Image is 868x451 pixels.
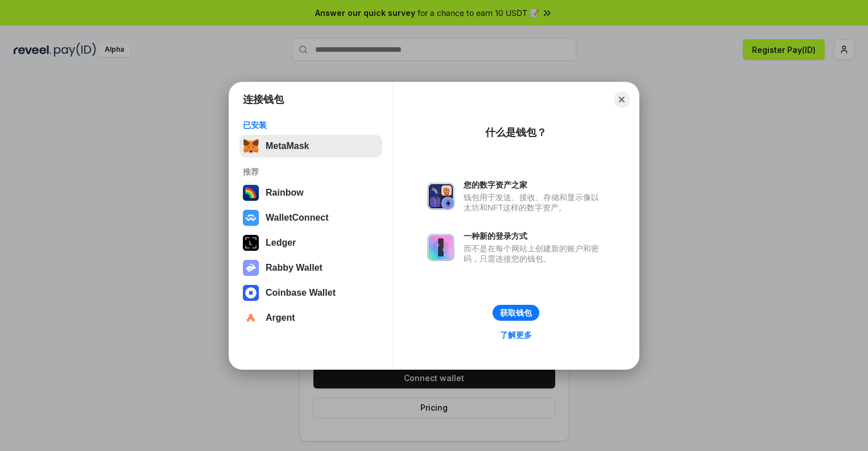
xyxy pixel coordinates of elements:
img: svg+xml,%3Csvg%20xmlns%3D%22http%3A%2F%2Fwww.w3.org%2F2000%2Fsvg%22%20fill%3D%22none%22%20viewBox... [427,234,454,261]
div: Coinbase Wallet [266,288,336,298]
div: Ledger [266,238,296,248]
button: 获取钱包 [493,305,539,321]
button: WalletConnect [239,206,382,229]
img: svg+xml,%3Csvg%20width%3D%2228%22%20height%3D%2228%22%20viewBox%3D%220%200%2028%2028%22%20fill%3D... [243,210,259,226]
button: MetaMask [239,135,382,158]
div: 钱包用于发送、接收、存储和显示像以太坊和NFT这样的数字资产。 [464,192,605,213]
h1: 连接钱包 [243,93,284,106]
a: 了解更多 [493,328,539,342]
img: svg+xml,%3Csvg%20width%3D%22120%22%20height%3D%22120%22%20viewBox%3D%220%200%20120%20120%22%20fil... [243,185,259,201]
div: MetaMask [266,141,309,151]
div: 了解更多 [500,330,532,340]
div: WalletConnect [266,213,329,223]
img: svg+xml,%3Csvg%20xmlns%3D%22http%3A%2F%2Fwww.w3.org%2F2000%2Fsvg%22%20width%3D%2228%22%20height%3... [243,235,259,251]
div: 什么是钱包？ [485,126,547,139]
button: Rainbow [239,181,382,204]
img: svg+xml,%3Csvg%20xmlns%3D%22http%3A%2F%2Fwww.w3.org%2F2000%2Fsvg%22%20fill%3D%22none%22%20viewBox... [427,183,454,210]
div: Argent [266,313,295,323]
img: svg+xml,%3Csvg%20width%3D%2228%22%20height%3D%2228%22%20viewBox%3D%220%200%2028%2028%22%20fill%3D... [243,310,259,326]
div: 推荐 [243,167,379,177]
button: Argent [239,307,382,329]
div: 而不是在每个网站上创建新的账户和密码，只需连接您的钱包。 [464,243,605,264]
div: 已安装 [243,120,379,130]
button: Coinbase Wallet [239,282,382,304]
img: svg+xml,%3Csvg%20fill%3D%22none%22%20height%3D%2233%22%20viewBox%3D%220%200%2035%2033%22%20width%... [243,138,259,154]
button: Rabby Wallet [239,256,382,279]
button: Ledger [239,231,382,254]
div: 获取钱包 [500,308,532,318]
div: Rabby Wallet [266,263,323,273]
img: svg+xml,%3Csvg%20width%3D%2228%22%20height%3D%2228%22%20viewBox%3D%220%200%2028%2028%22%20fill%3D... [243,285,259,301]
img: svg+xml,%3Csvg%20xmlns%3D%22http%3A%2F%2Fwww.w3.org%2F2000%2Fsvg%22%20fill%3D%22none%22%20viewBox... [243,260,259,276]
div: 您的数字资产之家 [464,180,605,190]
button: Close [614,92,630,107]
div: 一种新的登录方式 [464,231,605,241]
div: Rainbow [266,188,304,198]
